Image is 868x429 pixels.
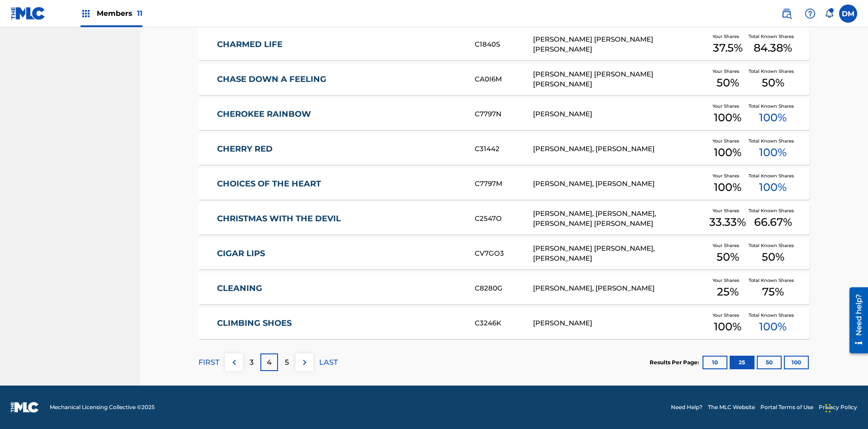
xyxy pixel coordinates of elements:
span: 75 % [762,284,784,300]
span: Total Known Shares [749,103,797,110]
div: C1840S [475,39,533,50]
span: Your Shares [712,207,743,214]
a: CHARMED LIFE [217,39,463,50]
button: 100 [784,356,809,369]
button: 50 [757,356,782,369]
a: The MLC Website [708,403,755,411]
span: Your Shares [712,103,743,110]
span: 33.33 % [709,214,746,230]
span: Your Shares [712,172,743,179]
span: Your Shares [712,242,743,249]
div: C8280G [475,283,533,294]
a: CHRISTMAS WITH THE DEVIL [217,214,463,224]
div: [PERSON_NAME], [PERSON_NAME], [PERSON_NAME] [PERSON_NAME] [533,209,707,229]
div: Help [801,5,819,23]
span: Total Known Shares [749,207,797,214]
span: Your Shares [712,277,743,284]
a: Need Help? [671,403,703,411]
img: logo [11,402,39,413]
span: Total Known Shares [749,172,797,179]
a: Privacy Policy [819,403,857,411]
span: Total Known Shares [749,68,797,75]
img: Top Rightsholders [80,8,91,19]
img: right [299,357,310,368]
p: 4 [267,357,272,368]
div: CV7GO3 [475,248,533,259]
span: 100 % [759,179,787,195]
span: 100 % [714,144,741,161]
span: Total Known Shares [749,277,797,284]
span: Members [97,8,142,19]
div: Drag [826,395,831,422]
img: help [805,8,816,19]
div: CA0I6M [475,74,533,85]
div: C2547O [475,214,533,224]
div: [PERSON_NAME] [533,318,707,329]
div: [PERSON_NAME] [PERSON_NAME] [PERSON_NAME] [533,34,707,55]
a: CHEROKEE RAINBOW [217,109,463,119]
span: Total Known Shares [749,312,797,319]
span: 11 [137,9,142,18]
span: 50 % [762,249,784,265]
span: 100 % [714,319,741,335]
a: CLEANING [217,283,463,294]
span: Total Known Shares [749,242,797,249]
button: 10 [703,356,727,369]
span: 100 % [759,144,787,161]
span: Total Known Shares [749,138,797,144]
span: 50 % [762,75,784,91]
div: [PERSON_NAME] [PERSON_NAME] [PERSON_NAME] [533,69,707,90]
span: 50 % [717,75,739,91]
a: CIGAR LIPS [217,248,463,259]
button: 25 [730,356,755,369]
div: [PERSON_NAME], [PERSON_NAME] [533,144,707,154]
span: Your Shares [712,33,743,40]
a: CLIMBING SHOES [217,318,463,329]
div: C7797N [475,109,533,119]
a: Public Search [778,5,796,23]
a: CHASE DOWN A FEELING [217,74,463,85]
p: LAST [319,357,338,368]
div: Notifications [825,9,834,18]
span: 84.38 % [754,40,792,56]
div: [PERSON_NAME] [533,109,707,119]
span: 37.5 % [713,40,743,56]
a: CHOICES OF THE HEART [217,179,463,189]
img: MLC Logo [11,7,46,20]
span: Your Shares [712,138,743,144]
p: 3 [250,357,254,368]
div: [PERSON_NAME] [PERSON_NAME], [PERSON_NAME] [533,243,707,264]
img: left [229,357,240,368]
a: Portal Terms of Use [760,403,813,411]
span: 100 % [714,179,741,195]
div: C7797M [475,179,533,189]
div: C31442 [475,144,533,154]
p: 5 [285,357,289,368]
span: Your Shares [712,312,743,319]
span: 66.67 % [754,214,792,230]
span: Total Known Shares [749,33,797,40]
div: C3246K [475,318,533,329]
div: User Menu [839,5,857,23]
span: 100 % [714,110,741,126]
p: Results Per Page: [650,358,701,367]
div: [PERSON_NAME], [PERSON_NAME] [533,179,707,189]
div: [PERSON_NAME], [PERSON_NAME] [533,283,707,294]
span: Mechanical Licensing Collective © 2025 [50,403,155,411]
span: 100 % [759,319,787,335]
img: search [781,8,792,19]
p: FIRST [198,357,219,368]
span: 100 % [759,110,787,126]
iframe: Chat Widget [823,386,868,429]
a: CHERRY RED [217,144,463,154]
span: Your Shares [712,68,743,75]
iframe: Resource Center [843,284,868,358]
span: 25 % [717,284,739,300]
span: 50 % [717,249,739,265]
